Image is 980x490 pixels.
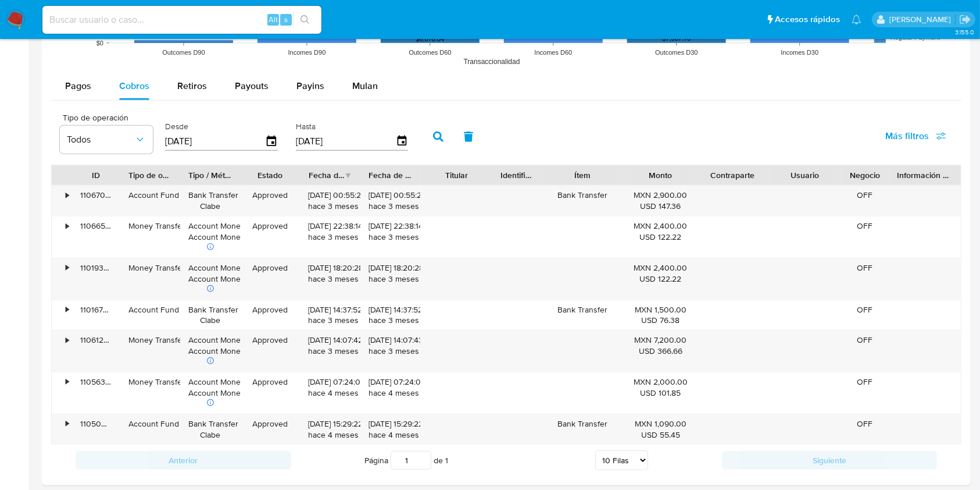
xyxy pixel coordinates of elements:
span: Alt [269,14,278,25]
button: search-icon [293,12,317,28]
p: ivonne.perezonofre@mercadolibre.com.mx [889,14,955,25]
span: s [284,14,288,25]
a: Salir [959,13,971,26]
a: Notificaciones [852,15,861,24]
span: 3.155.0 [955,27,974,37]
input: Buscar usuario o caso... [42,12,321,27]
span: Accesos rápidos [775,13,840,26]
